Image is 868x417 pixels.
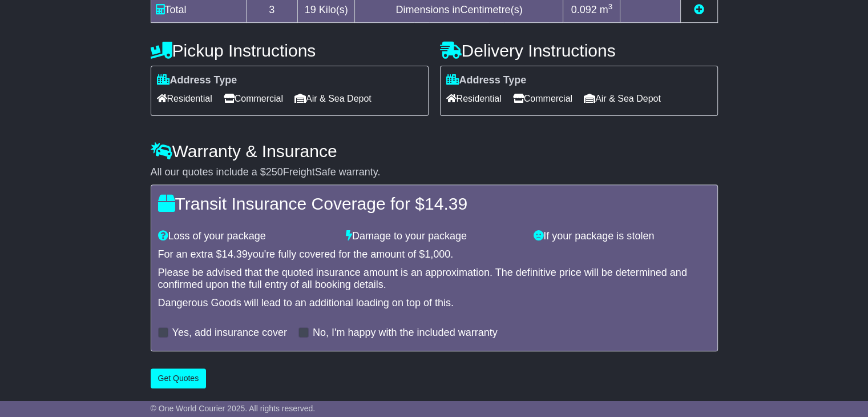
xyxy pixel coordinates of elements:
h4: Delivery Instructions [440,41,718,60]
span: Residential [157,90,212,107]
button: Get Quotes [151,368,207,388]
div: For an extra $ you're fully covered for the amount of $ . [158,248,710,261]
span: 14.39 [222,248,248,260]
span: Air & Sea Depot [294,90,372,107]
h4: Warranty & Insurance [151,142,718,161]
h4: Pickup Instructions [151,41,429,60]
div: Dangerous Goods will lead to an additional loading on top of this. [158,297,710,310]
span: 14.39 [425,194,467,213]
label: Yes, add insurance cover [172,327,287,339]
div: If your package is stolen [528,230,716,243]
span: 19 [305,4,316,15]
span: Commercial [224,90,283,107]
label: Address Type [157,74,237,87]
span: Air & Sea Depot [584,90,661,107]
div: Loss of your package [152,230,340,243]
sup: 3 [608,2,613,11]
span: 1,000 [425,248,450,260]
span: m [600,4,613,15]
label: No, I'm happy with the included warranty [313,327,498,339]
label: Address Type [446,74,527,87]
a: Add new item [694,4,704,15]
span: Commercial [513,90,572,107]
h4: Transit Insurance Coverage for $ [158,194,710,213]
span: 0.092 [571,4,597,15]
div: Damage to your package [340,230,528,243]
div: Please be advised that the quoted insurance amount is an approximation. The definitive price will... [158,267,710,291]
span: Residential [446,90,502,107]
div: All our quotes include a $ FreightSafe warranty. [151,166,718,179]
span: © One World Courier 2025. All rights reserved. [151,404,316,413]
span: 250 [266,166,283,178]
